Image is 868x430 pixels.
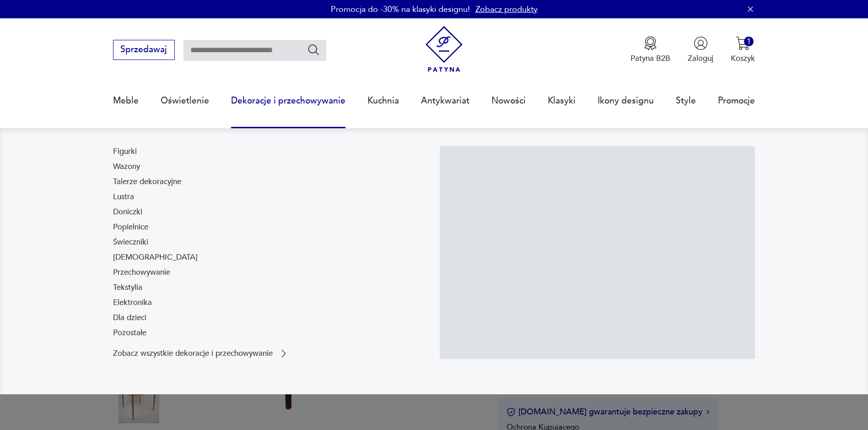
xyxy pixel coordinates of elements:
[731,53,755,64] p: Koszyk
[113,40,175,60] button: Sprzedawaj
[688,36,713,64] button: Zaloguj
[688,53,713,64] p: Zaloguj
[113,327,146,338] a: Pozostałe
[113,191,134,202] a: Lustra
[475,4,538,15] a: Zobacz produkty
[113,207,142,218] a: Doniczki
[113,176,181,187] a: Talerze dekoracyjne
[676,80,696,122] a: Style
[643,36,658,50] img: Ikona medalu
[113,222,148,233] a: Popielnice
[421,80,469,122] a: Antykwariat
[694,36,708,50] img: Ikonka użytkownika
[113,252,198,263] a: [DEMOGRAPHIC_DATA]
[307,43,320,56] button: Szukaj
[113,80,139,122] a: Meble
[331,4,470,15] p: Promocja do -30% na klasyki designu!
[367,80,399,122] a: Kuchnia
[744,37,754,46] div: 1
[113,348,289,359] a: Zobacz wszystkie dekoracje i przechowywanie
[736,36,750,50] img: Ikona koszyka
[113,237,148,248] a: Świeczniki
[113,297,152,308] a: Elektronika
[491,80,526,122] a: Nowości
[113,350,273,357] p: Zobacz wszystkie dekoracje i przechowywanie
[421,26,467,72] img: Patyna - sklep z meblami i dekoracjami vintage
[548,80,576,122] a: Klasyki
[631,53,670,64] p: Patyna B2B
[113,267,170,278] a: Przechowywanie
[631,36,670,64] button: Patyna B2B
[113,47,175,54] a: Sprzedawaj
[718,80,755,122] a: Promocje
[113,161,140,172] a: Wazony
[113,146,137,157] a: Figurki
[598,80,654,122] a: Ikony designu
[631,36,670,64] a: Ikona medaluPatyna B2B
[113,312,146,323] a: Dla dzieci
[113,282,142,293] a: Tekstylia
[231,80,345,122] a: Dekoracje i przechowywanie
[161,80,209,122] a: Oświetlenie
[731,36,755,64] button: 1Koszyk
